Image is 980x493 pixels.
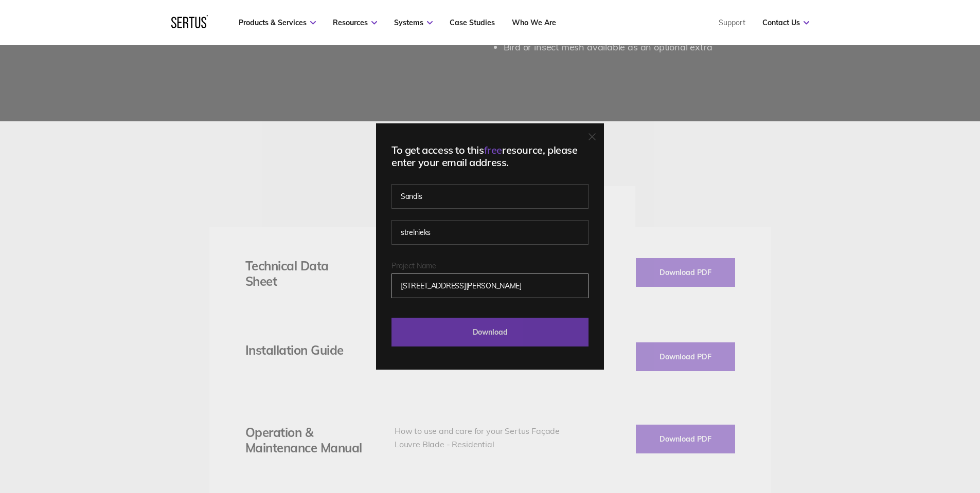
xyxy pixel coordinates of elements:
[512,18,556,27] a: Who We Are
[450,18,495,27] a: Case Studies
[391,220,589,245] input: Last name*
[391,184,589,209] input: First name*
[484,143,502,156] span: free
[391,261,436,270] span: Project Name
[333,18,377,27] a: Resources
[795,374,980,493] iframe: Chat Widget
[394,18,433,27] a: Systems
[391,144,589,169] div: To get access to this resource, please enter your email address.
[239,18,316,27] a: Products & Services
[762,18,809,27] a: Contact Us
[391,318,589,346] input: Download
[719,18,745,27] a: Support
